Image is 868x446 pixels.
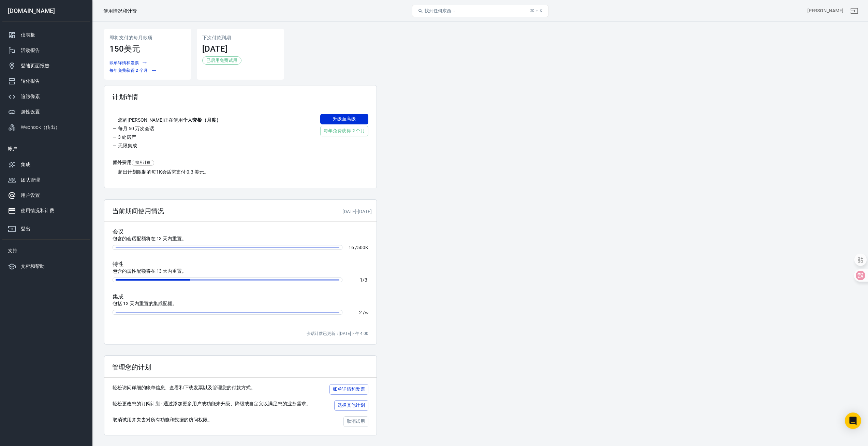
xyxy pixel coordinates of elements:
[339,331,368,336] font: [DATE]下午 4:00
[2,157,90,172] a: 集成
[202,44,227,54] font: [DATE]
[206,58,237,63] font: 已启用免费试用
[109,44,140,54] font: 150美元
[113,417,122,422] font: 取消
[807,7,843,14] div: 账户ID：Ez96FzD5
[21,162,30,167] font: 集成
[355,245,357,250] font: /
[359,310,362,315] font: 2
[113,268,187,274] font: 包含的属性配额将在 13 天内重置。
[21,124,60,130] font: Webhook（传出）
[21,32,35,38] font: 仪表板
[118,143,137,148] font: 无限集成
[156,169,176,175] font: 1K会话需
[122,417,132,422] font: 试用
[357,245,368,250] font: 500K
[360,277,367,283] font: 1/3
[363,310,365,315] font: /
[135,160,150,165] font: 按月计费
[807,8,843,13] font: [PERSON_NAME]
[113,401,311,406] font: 轻松更改您的订阅计划 - 通过添加更多用户或功能来升级、降级或自定义以满足您的业务需求。
[307,331,339,336] font: 会话计数已更新：
[109,35,152,40] font: 即将支付的每月款项
[183,117,192,123] font: 个人
[8,146,17,151] font: 帐户
[8,248,17,253] font: 支持
[347,419,365,424] font: 取消试用
[103,8,137,14] div: 使用情况和计费
[320,114,368,124] a: 升级至高级
[356,209,358,214] font: -
[21,226,30,231] font: 登出
[339,331,368,336] time: 2025-10-01T16:00:00+08:00
[21,109,40,114] font: 属性设置
[358,209,372,214] font: [DATE]
[329,384,368,395] button: 账单详情和发票
[347,117,356,122] font: 高级
[338,403,365,408] font: 选择其他计划
[333,117,347,122] font: 升级至
[334,400,368,411] button: 选择其他计划
[113,385,255,390] font: 轻松访问详细的账单信息、查看和下载发票以及管理您的付款方式。
[118,169,151,175] font: 超出计划限制的
[412,5,548,17] button: 找到任何东西...⌘ + K
[530,8,543,13] font: ⌘ + K
[2,218,90,236] a: 登出
[2,89,90,104] a: 追踪像素
[846,3,863,19] a: 登出
[118,117,128,123] font: 您的
[21,78,40,84] font: 转化报告
[2,188,90,203] a: 用户设置
[113,261,123,267] font: 特性
[216,117,221,123] font: ）
[2,43,90,58] a: 活动报告
[2,203,90,218] a: 使用情况和计费
[21,208,54,213] font: 使用情况和计费
[320,126,368,136] a: 每年免费获得 2 个月
[349,245,354,250] font: 16
[108,67,158,74] a: 每年免费获得 2 个月
[21,63,49,68] font: 登陆页面报告
[164,117,183,123] font: 正在使用
[207,117,216,123] font: 月度
[2,120,90,135] a: Webhook（传出）
[21,263,45,269] font: 文档和帮助
[21,48,40,53] font: 活动报告
[112,207,164,215] font: 当前期间使用情况
[8,7,55,14] font: [DOMAIN_NAME]
[21,177,40,183] font: 团队管理
[342,209,356,214] time: 2025-09-30T16:06:36+08:00
[21,94,40,99] font: 追踪像素
[118,126,154,131] font: 每月 50 万次会话
[425,8,455,13] font: 找到任何东西...
[109,60,139,65] font: 账单详情和发票
[365,310,368,315] font: ∞
[202,44,227,54] time: 2025-10-14T16:38:35+08:00
[112,93,138,101] font: 计划详情
[2,27,90,43] a: 仪表板
[118,134,136,140] font: 3 处房产
[2,172,90,188] a: 团队管理
[132,417,212,422] font: 并失去对所有功能和数据的访问权限。
[2,104,90,120] a: 属性设置
[109,68,148,73] font: 每年免费获得 2 个月
[358,209,372,214] time: 2025-10-14T16:38:35+08:00
[113,228,123,235] font: 会议
[103,8,137,14] font: 使用情况和计费
[2,73,90,89] a: 转化报告
[176,169,209,175] font: 支付 0.3 美元。
[2,58,90,73] a: 登陆页面报告
[108,59,149,67] button: 账单详情和发票
[343,416,369,427] a: 取消试用
[21,192,40,198] font: 用户设置
[192,117,207,123] font: 套餐（
[333,387,365,392] font: 账单详情和发票
[151,169,156,175] font: 每
[202,35,231,40] font: 下次付款到期
[113,301,177,306] font: 包括 13 天内重置的集成配额。
[113,293,123,300] font: 集成
[112,363,151,371] font: 管理您的计划
[324,128,365,133] font: 每年免费获得 2 个月
[113,160,132,165] font: 额外费用
[128,117,164,123] font: [PERSON_NAME]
